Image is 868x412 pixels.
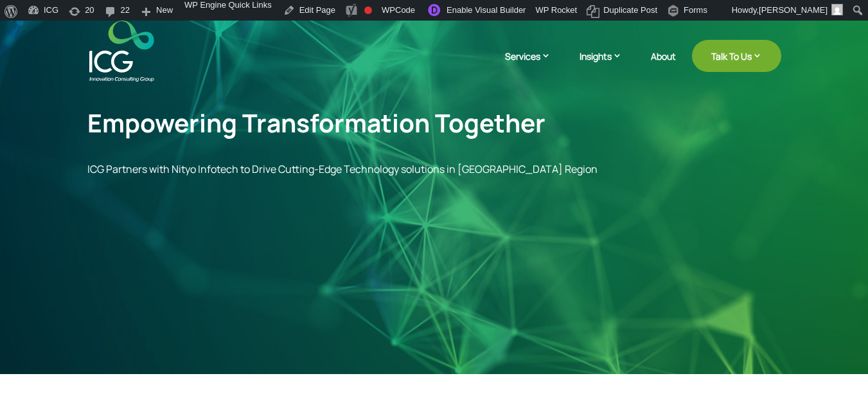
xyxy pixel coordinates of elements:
a: Talk To Us [692,40,781,72]
a: About [651,51,676,82]
img: ICG [89,21,154,82]
span: Empowering Transformation Together [87,105,545,140]
span: New [156,5,173,26]
span: Duplicate Post [603,5,657,26]
span: Forms [684,5,707,26]
div: Focus keyphrase not set [364,6,372,14]
span: 22 [121,5,130,26]
iframe: Chat Widget [804,350,868,412]
a: Insights [580,49,635,82]
span: [PERSON_NAME] [759,5,828,15]
span: ICG Partners with Nityo Infotech to Drive Cutting-Edge Technology solutions in [GEOGRAPHIC_DATA] ... [87,162,598,176]
a: Services [505,49,563,82]
span: 20 [85,5,94,26]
